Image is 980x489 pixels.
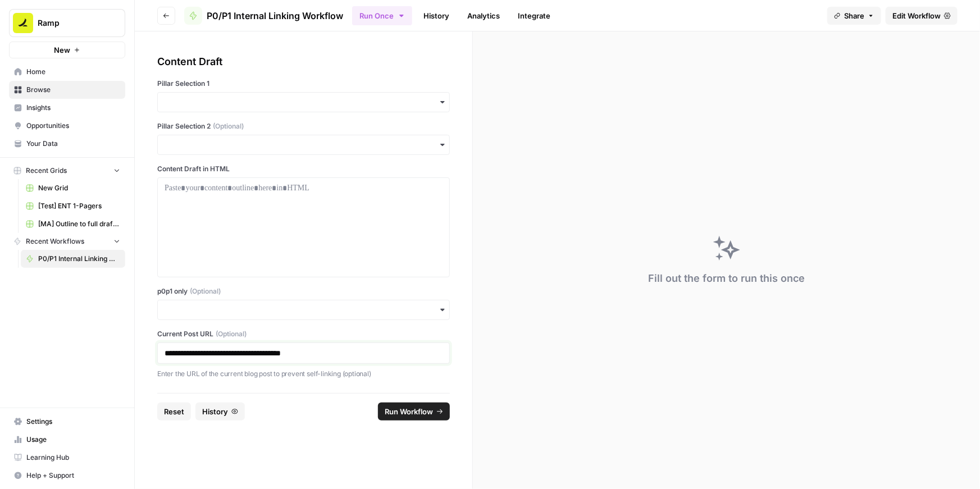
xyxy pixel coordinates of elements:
span: New Grid [38,183,120,193]
a: Analytics [461,7,507,25]
span: Edit Workflow [892,10,941,21]
a: Usage [9,431,125,449]
a: Opportunities [9,117,125,135]
span: Settings [26,417,120,427]
span: Insights [26,103,120,113]
div: Content Draft [157,54,450,70]
a: P0/P1 Internal Linking Workflow [21,250,125,268]
button: Run Once [352,6,412,25]
span: (Optional) [216,329,247,339]
span: Usage [26,435,120,445]
span: Help + Support [26,470,120,481]
span: Browse [26,85,120,95]
a: Integrate [511,7,557,25]
a: [MA] Outline to full draft generator_WIP Grid [21,215,125,233]
span: (Optional) [190,286,221,296]
a: History [417,7,456,25]
span: Opportunities [26,121,120,131]
a: P0/P1 Internal Linking Workflow [184,7,343,25]
a: Edit Workflow [886,7,958,25]
span: P0/P1 Internal Linking Workflow [38,254,120,264]
span: Your Data [26,139,120,149]
span: Share [844,10,864,21]
a: Insights [9,99,125,117]
label: Pillar Selection 2 [157,121,450,131]
span: Recent Grids [26,166,67,176]
span: [Test] ENT 1-Pagers [38,201,120,211]
a: [Test] ENT 1-Pagers [21,197,125,215]
button: Recent Grids [9,162,125,179]
span: [MA] Outline to full draft generator_WIP Grid [38,219,120,229]
a: Settings [9,413,125,431]
a: Your Data [9,135,125,153]
button: Workspace: Ramp [9,9,125,37]
span: History [202,406,228,417]
img: Ramp Logo [13,13,33,33]
button: Recent Workflows [9,233,125,250]
span: Ramp [38,17,106,29]
button: History [195,403,245,421]
button: Share [827,7,881,25]
span: Home [26,67,120,77]
span: Run Workflow [385,406,433,417]
div: Fill out the form to run this once [648,271,805,286]
p: Enter the URL of the current blog post to prevent self-linking (optional) [157,368,450,380]
label: Current Post URL [157,329,450,339]
span: New [54,44,70,56]
label: Pillar Selection 1 [157,79,450,89]
span: P0/P1 Internal Linking Workflow [207,9,343,22]
button: New [9,42,125,58]
button: Help + Support [9,467,125,485]
label: p0p1 only [157,286,450,296]
button: Run Workflow [378,403,450,421]
a: Browse [9,81,125,99]
span: Learning Hub [26,453,120,463]
span: Reset [164,406,184,417]
button: Reset [157,403,191,421]
label: Content Draft in HTML [157,164,450,174]
a: Home [9,63,125,81]
a: New Grid [21,179,125,197]
a: Learning Hub [9,449,125,467]
span: (Optional) [213,121,244,131]
span: Recent Workflows [26,236,84,246]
